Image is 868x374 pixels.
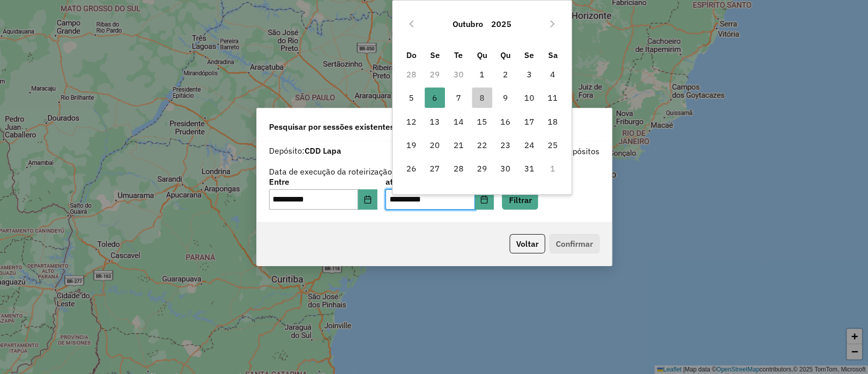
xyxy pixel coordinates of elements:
[541,110,564,133] td: 18
[269,176,377,188] label: Entre
[470,63,494,86] td: 1
[500,50,511,60] span: Qu
[425,111,445,132] span: 13
[494,86,517,109] td: 9
[543,88,563,108] span: 11
[446,110,470,133] td: 14
[448,111,468,132] span: 14
[494,63,517,86] td: 2
[494,157,517,180] td: 30
[448,12,487,36] button: Choose Month
[517,86,541,109] td: 10
[470,133,494,157] td: 22
[399,63,423,86] td: 28
[448,158,468,179] span: 28
[399,133,423,157] td: 19
[472,111,492,132] span: 15
[495,111,516,132] span: 16
[423,110,446,133] td: 13
[401,111,422,132] span: 12
[406,50,416,60] span: Do
[423,63,446,86] td: 29
[475,189,494,210] button: Choose Date
[541,63,564,86] td: 4
[487,12,516,36] button: Choose Year
[510,234,545,253] button: Voltar
[399,86,423,109] td: 5
[446,63,470,86] td: 30
[385,176,494,188] label: até
[446,133,470,157] td: 21
[517,133,541,157] td: 24
[517,157,541,180] td: 31
[425,88,445,108] span: 6
[472,88,492,108] span: 8
[519,158,540,179] span: 31
[472,64,492,84] span: 1
[502,190,538,210] button: Filtrar
[494,110,517,133] td: 16
[519,88,540,108] span: 10
[548,50,557,60] span: Sa
[423,86,446,109] td: 6
[305,146,341,156] strong: CDD Lapa
[403,16,420,32] button: Previous Month
[358,189,377,210] button: Choose Date
[423,133,446,157] td: 20
[446,86,470,109] td: 7
[519,135,540,155] span: 24
[269,145,341,157] label: Depósito:
[399,157,423,180] td: 26
[543,64,563,84] span: 4
[401,135,422,155] span: 19
[269,165,395,178] label: Data de execução da roteirização:
[430,50,440,60] span: Se
[448,88,468,108] span: 7
[472,158,492,179] span: 29
[541,157,564,180] td: 1
[269,121,394,133] span: Pesquisar por sessões existentes
[517,110,541,133] td: 17
[454,50,463,60] span: Te
[423,157,446,180] td: 27
[477,50,487,60] span: Qu
[541,86,564,109] td: 11
[517,63,541,86] td: 3
[401,158,422,179] span: 26
[494,133,517,157] td: 23
[425,135,445,155] span: 20
[448,135,468,155] span: 21
[446,157,470,180] td: 28
[495,158,516,179] span: 30
[543,111,563,132] span: 18
[472,135,492,155] span: 22
[541,133,564,157] td: 25
[524,50,534,60] span: Se
[519,111,540,132] span: 17
[470,110,494,133] td: 15
[495,135,516,155] span: 23
[495,64,516,84] span: 2
[399,110,423,133] td: 12
[425,158,445,179] span: 27
[470,157,494,180] td: 29
[543,135,563,155] span: 25
[495,88,516,108] span: 9
[401,88,422,108] span: 5
[544,16,560,32] button: Next Month
[470,86,494,109] td: 8
[519,64,540,84] span: 3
